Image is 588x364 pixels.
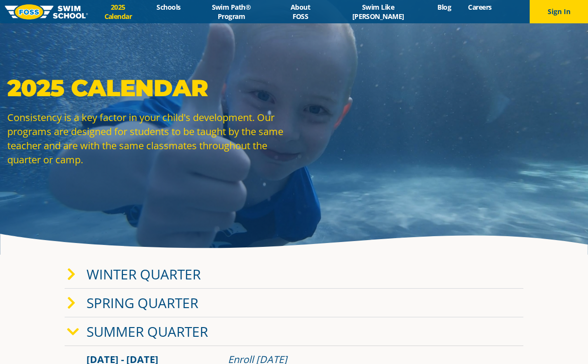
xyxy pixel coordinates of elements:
a: Summer Quarter [86,322,208,341]
a: 2025 Calendar [88,2,148,21]
a: Swim Path® Program [189,2,274,21]
p: Consistency is a key factor in your child's development. Our programs are designed for students t... [7,110,289,167]
a: Spring Quarter [86,294,198,312]
img: FOSS Swim School Logo [5,4,88,19]
a: Schools [148,2,189,12]
a: Winter Quarter [86,265,201,283]
a: Careers [460,2,500,12]
strong: 2025 Calendar [7,74,208,102]
a: Swim Like [PERSON_NAME] [327,2,429,21]
a: About FOSS [274,2,328,21]
a: Blog [429,2,460,12]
